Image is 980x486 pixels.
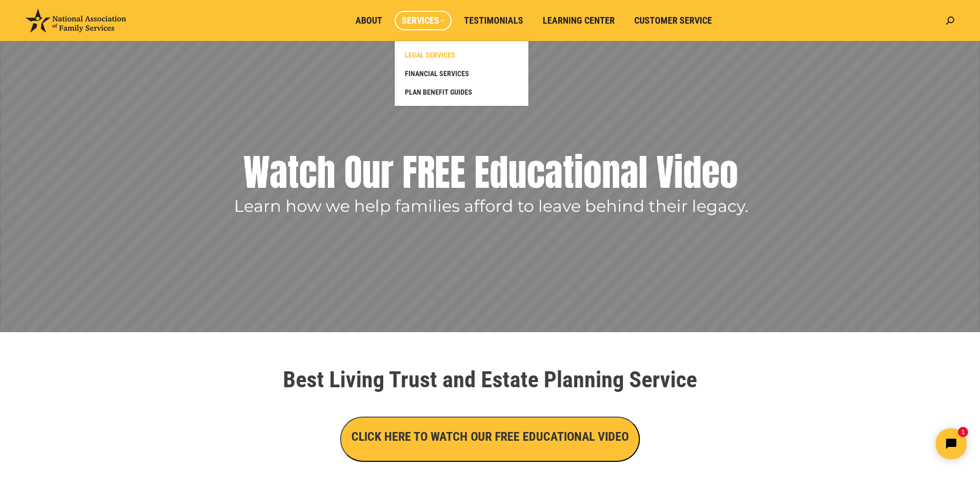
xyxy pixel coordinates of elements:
[457,11,530,30] a: Testimonials
[543,15,615,26] span: Learning Center
[202,368,778,391] h1: Best Living Trust and Estate Planning Service
[234,199,749,214] rs-layer: Learn how we help families afford to leave behind their legacy.
[405,69,469,78] span: FINANCIAL SERVICES
[355,15,382,26] span: About
[348,11,389,30] a: About
[634,15,712,26] span: Customer Service
[627,11,719,30] a: Customer Service
[400,64,523,83] a: FINANCIAL SERVICES
[405,87,472,97] span: PLAN BENEFIT GUIDES
[340,432,640,443] a: CLICK HERE TO WATCH OUR FREE EDUCATIONAL VIDEO
[351,428,629,445] h3: CLICK HERE TO WATCH OUR FREE EDUCATIONAL VIDEO
[402,15,444,26] span: Services
[26,9,126,32] img: National Association of Family Services
[400,83,523,101] a: PLAN BENEFIT GUIDES
[405,50,455,60] span: LEGAL SERVICES
[400,46,523,64] a: LEGAL SERVICES
[243,147,738,198] rs-layer: Watch Our FREE Educational Video
[798,420,975,468] iframe: Tidio Chat
[536,11,622,30] a: Learning Center
[464,15,523,26] span: Testimonials
[340,417,640,462] button: CLICK HERE TO WATCH OUR FREE EDUCATIONAL VIDEO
